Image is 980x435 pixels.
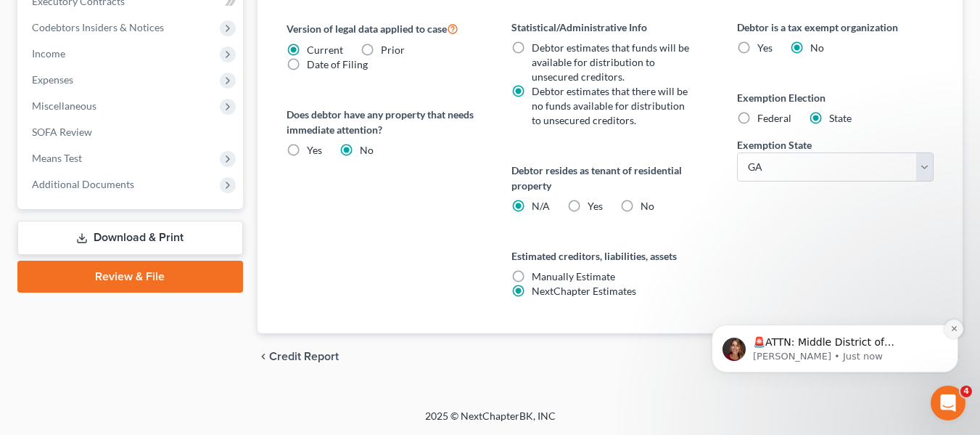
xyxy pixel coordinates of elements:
label: Debtor is a tax exempt organization [737,20,934,35]
span: Means Test [32,152,82,164]
span: Yes [588,200,603,212]
iframe: Intercom notifications message [690,233,980,396]
button: Dismiss notification [255,86,273,105]
span: N/A [532,200,550,212]
div: message notification from Katie, Just now. 🚨ATTN: Middle District of Florida The court has added ... [22,92,268,139]
label: Version of legal data applied to case [287,20,483,37]
a: SOFA Review [20,119,243,145]
span: Codebtors Insiders & Notices [32,21,164,33]
span: Prior [381,44,405,56]
span: Additional Documents [32,178,134,190]
i: chevron_left [258,351,269,362]
span: Expenses [32,73,73,86]
div: 2025 © NextChapterBK, INC [77,409,904,435]
label: Statistical/Administrative Info [511,20,708,35]
span: 4 [960,386,972,397]
span: Date of Filing [307,58,368,70]
span: NextChapter Estimates [532,285,636,297]
a: Download & Print [17,221,243,255]
a: Review & File [17,261,243,293]
label: Exemption Election [737,90,934,105]
button: chevron_left Credit Report [258,351,339,362]
label: Exemption State [737,137,812,153]
span: Yes [307,144,322,156]
span: SOFA Review [32,126,92,138]
span: Income [32,47,65,60]
span: No [641,200,654,212]
label: Debtor resides as tenant of residential property [511,163,708,193]
span: No [360,144,374,156]
iframe: Intercom live chat [931,386,965,420]
span: Debtor estimates that funds will be available for distribution to unsecured creditors. [532,41,689,83]
span: Credit Report [269,351,339,362]
img: Profile image for Katie [33,105,56,128]
span: Current [307,44,343,56]
span: State [829,112,852,124]
span: Miscellaneous [32,99,96,112]
span: Yes [757,41,773,54]
span: Manually Estimate [532,270,615,282]
span: Debtor estimates that there will be no funds available for distribution to unsecured creditors. [532,85,688,126]
p: Message from Katie, sent Just now [63,117,250,130]
label: Estimated creditors, liabilities, assets [511,248,708,264]
span: No [810,41,824,54]
span: Federal [757,112,791,124]
p: 🚨ATTN: Middle District of [US_STATE] The court has added a new Credit Counseling Field that we ne... [63,102,250,117]
label: Does debtor have any property that needs immediate attention? [287,107,483,137]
